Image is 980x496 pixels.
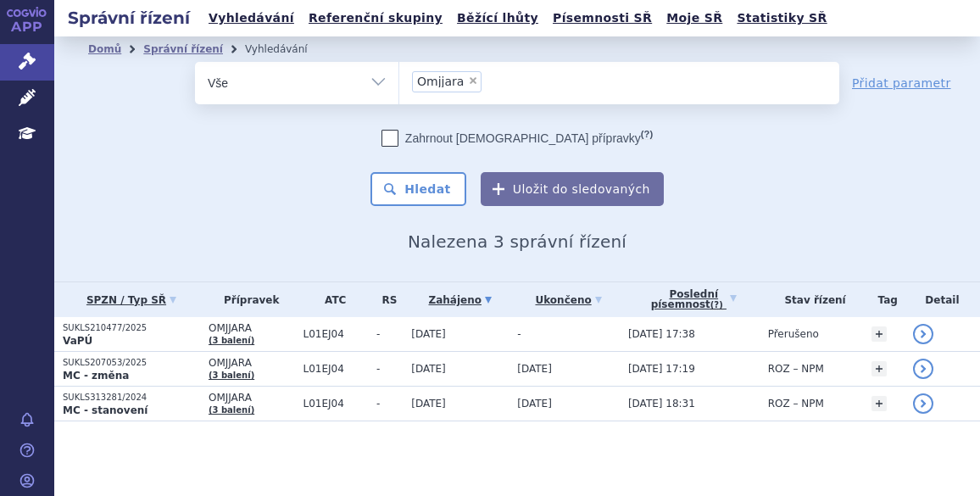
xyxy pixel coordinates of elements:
[63,322,200,334] p: SUKLS210477/2025
[63,288,200,312] a: SPZN / Typ SŘ
[376,363,403,375] span: -
[768,363,824,375] span: ROZ – NPM
[411,328,446,340] span: [DATE]
[63,335,92,347] strong: VaPÚ
[203,7,299,30] a: Vyhledávání
[548,7,657,30] a: Písemnosti SŘ
[303,328,368,340] span: L01EJ04
[517,288,620,312] a: Ukončeno
[209,322,295,334] span: OMJJARA
[63,404,148,416] strong: MC - stanovení
[63,392,200,404] p: SUKLS313281/2024
[370,172,466,206] button: Hledat
[517,363,552,375] span: [DATE]
[143,43,223,55] a: Správní řízení
[209,371,254,380] a: (3 balení)
[517,398,552,410] span: [DATE]
[295,282,368,317] th: ATC
[245,36,330,62] li: Vyhledávání
[376,328,403,340] span: -
[710,300,723,310] abbr: (?)
[628,363,695,375] span: [DATE] 17:19
[200,282,295,317] th: Přípravek
[63,370,129,382] strong: MC - změna
[303,363,368,375] span: L01EJ04
[661,7,727,30] a: Moje SŘ
[913,393,933,414] a: detail
[376,398,403,410] span: -
[54,6,203,30] h2: Správní řízení
[628,398,695,410] span: [DATE] 18:31
[517,328,521,340] span: -
[913,324,933,344] a: detail
[641,129,653,140] abbr: (?)
[871,361,887,376] a: +
[411,363,446,375] span: [DATE]
[871,326,887,342] a: +
[303,398,368,410] span: L01EJ04
[408,231,626,252] span: Nalezena 3 správní řízení
[768,328,819,340] span: Přerušeno
[628,282,760,317] a: Poslednípísemnost(?)
[63,357,200,369] p: SUKLS207053/2025
[871,396,887,411] a: +
[411,288,509,312] a: Zahájeno
[417,75,464,87] span: Omjjara
[209,392,295,404] span: OMJJARA
[852,75,951,92] a: Přidat parametr
[209,357,295,369] span: OMJJARA
[760,282,863,317] th: Stav řízení
[913,359,933,379] a: detail
[411,398,446,410] span: [DATE]
[628,328,695,340] span: [DATE] 17:38
[209,336,254,345] a: (3 balení)
[368,282,403,317] th: RS
[487,70,496,92] input: Omjjara
[452,7,543,30] a: Běžící lhůty
[768,398,824,410] span: ROZ – NPM
[863,282,905,317] th: Tag
[209,405,254,415] a: (3 balení)
[303,7,448,30] a: Referenční skupiny
[468,75,478,86] span: ×
[481,172,664,206] button: Uložit do sledovaných
[88,43,121,55] a: Domů
[381,130,653,147] label: Zahrnout [DEMOGRAPHIC_DATA] přípravky
[732,7,832,30] a: Statistiky SŘ
[905,282,980,317] th: Detail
